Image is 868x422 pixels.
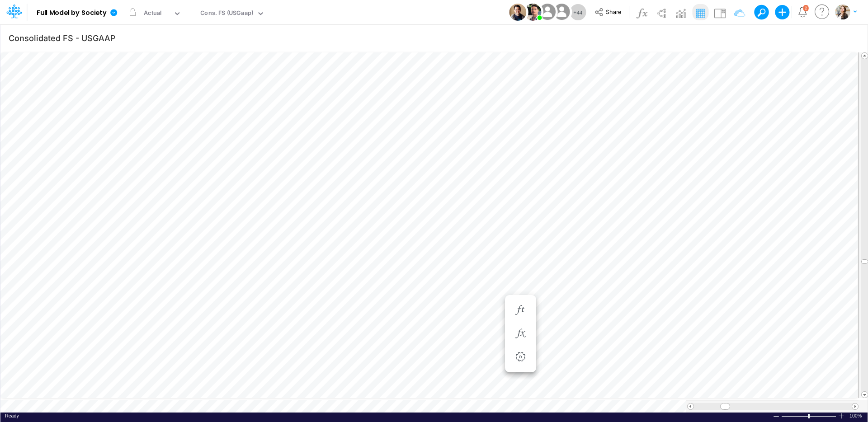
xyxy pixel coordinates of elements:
[808,414,810,418] div: Zoom
[606,8,621,15] span: Share
[8,28,671,47] input: Type a title here
[552,2,572,22] img: User Image Icon
[37,9,107,17] b: Full Model by Society
[5,413,19,419] div: In Ready mode
[200,9,253,19] div: Cons. FS (USGaap)
[805,6,807,10] div: 2 unread items
[5,413,19,418] span: Ready
[797,7,808,17] a: Notifications
[590,5,627,19] button: Share
[509,4,526,21] img: User Image Icon
[573,9,582,15] span: + 44
[144,9,162,19] div: Actual
[838,413,845,419] div: Zoom In
[781,413,838,419] div: Zoom
[773,413,780,420] div: Zoom Out
[524,4,541,21] img: User Image Icon
[849,413,863,419] span: 100%
[537,2,557,22] img: User Image Icon
[849,413,863,419] div: Zoom level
